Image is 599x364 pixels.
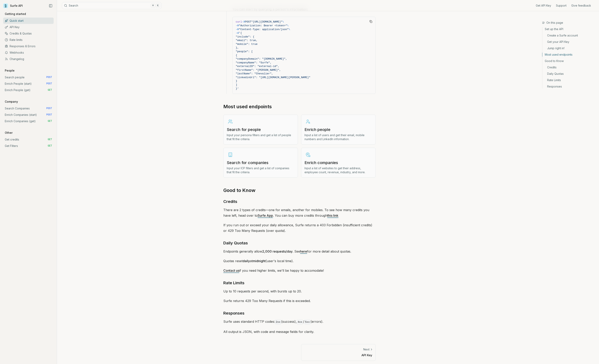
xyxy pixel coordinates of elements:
code: 4xx [297,320,303,324]
a: API Key [3,24,54,30]
span: "include": { [236,35,254,38]
span: GET [48,144,52,148]
a: Get API Key [536,4,551,8]
span: POST [245,20,251,23]
a: Give feedback [571,4,591,8]
span: "email": true, [236,39,257,42]
strong: daily [243,259,250,263]
span: '{ [239,31,242,34]
span: POST [46,107,52,110]
a: Most used endpoints [223,103,272,110]
a: Surfe App [258,213,273,217]
a: Webhooks [3,49,54,56]
p: Input your persona filters and get a list of people that fit the criteria. [227,133,295,141]
p: Endpoints generally allow . See for more detail about quotas. [223,249,376,254]
p: Company [3,100,20,104]
p: Input a list of websites to get their address, employee count, revenue, industry, and more. [304,166,372,174]
span: -X [242,20,245,23]
h3: Search for companies [227,160,295,165]
span: "mobile": true [236,43,257,46]
span: -d [236,31,239,34]
button: Search⌘K [62,2,162,9]
a: Quick start [3,18,54,24]
span: curl [236,20,242,23]
p: Getting started [3,12,28,16]
p: if you need higher limits, we'll be happy to accomodate! [223,268,376,273]
a: Support [556,4,566,8]
button: Collapse Sidebar [48,3,54,9]
span: "companyName": "Surfe", [236,61,271,64]
p: People [3,69,16,73]
span: { [236,54,237,57]
a: Get credits GET [3,136,54,143]
a: Search for peopleInput your persona filters and get a list of people that fit the criteria. [223,115,298,145]
span: GET [48,89,52,92]
a: this link [327,213,338,217]
span: POST [46,76,52,79]
span: "Authorization: Bearer <token>" [239,24,287,27]
p: Quotas reset at (user's local time). [223,258,376,264]
a: Credits & Quotas [3,30,54,37]
span: "firstName": "[PERSON_NAME]", [236,69,281,72]
a: Daily Quotas [223,240,248,246]
a: Enrich companiesInput a list of websites to get their address, employee count, revenue, industry,... [301,148,376,178]
a: Credits [542,64,596,71]
kbd: K [156,3,160,8]
span: "people": [ [236,50,253,53]
a: Enrich peopleInput a list of users and get their email, mobile numbers and LinkedIn information. [301,115,376,145]
a: Responses [542,83,596,89]
span: -H [236,24,239,27]
span: "externalID": "external-id", [236,65,279,68]
span: \ [289,28,290,31]
p: There are 2 types of credits—one for emails, another for mobiles. To see how many credits you hav... [223,207,376,218]
h3: Enrich companies [304,160,372,165]
a: Enrich People (start) POST [3,81,54,87]
h3: Search for people [227,127,295,132]
span: "lastName": "Chevalier", [236,72,273,75]
p: Up to 10 requests per second, with bursts up to 20. [223,288,376,294]
span: "Content-Type: application/json" [239,28,289,31]
p: Surfe returns 429 Too Many Requests if this is exceeded. [223,298,376,304]
a: Enrich People (get) GET [3,87,54,93]
strong: 2,000 requests/day [262,249,293,253]
span: GET [48,120,52,123]
span: "[URL][DOMAIN_NAME]" [251,20,282,23]
a: Enrich Companies (get) GET [3,118,54,124]
a: Set up the API [542,27,596,32]
a: Get Filters GET [3,143,54,149]
span: "companyDomain": "[DOMAIN_NAME]", [236,57,287,60]
a: Create a Surfe account [542,32,596,39]
a: Rate Limits [223,280,244,286]
a: Enrich Companies (start) POST [3,112,54,118]
a: here [300,249,307,253]
a: Credits [223,198,237,205]
span: }' [236,87,239,90]
a: Daily Quotas [542,71,596,77]
span: -H [236,28,239,31]
p: Input a list of users and get their email, mobile numbers and LinkedIn information. [304,133,372,141]
span: POST [46,113,52,116]
a: NextAPI Key [301,344,376,361]
code: 2xx [275,320,281,324]
p: Surfe uses standard HTTP codes: (success), / (errors). [223,319,376,325]
a: Good to Know [223,187,255,194]
span: POST [46,82,52,85]
a: Responses & Errors [3,43,54,49]
p: API Key [304,353,372,357]
p: If you run out or exceed your daily allowance, Surfe returns a 403 Forbidden (insufficient credit... [223,222,376,233]
span: ] [236,83,237,86]
a: Responses [223,310,244,316]
a: Good to Know [542,58,596,64]
a: Rate limits [3,37,54,43]
a: Search for companiesInput your ICP filters and get a list of companies that fit the criteria. [223,148,298,178]
span: \ [282,20,284,23]
a: Contact us [223,269,239,273]
p: Input your ICP filters and get a list of companies that fit the criteria. [227,166,295,174]
a: Rate Limits [542,77,596,83]
span: "linkedinUrl": "[URL][DOMAIN_NAME][PERSON_NAME]" [236,76,310,79]
strong: midnight [253,259,266,263]
a: Jump right in! [542,45,596,51]
a: Surfe API [3,3,23,9]
a: Search people POST [3,74,54,81]
a: Get your API Key [542,39,596,45]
